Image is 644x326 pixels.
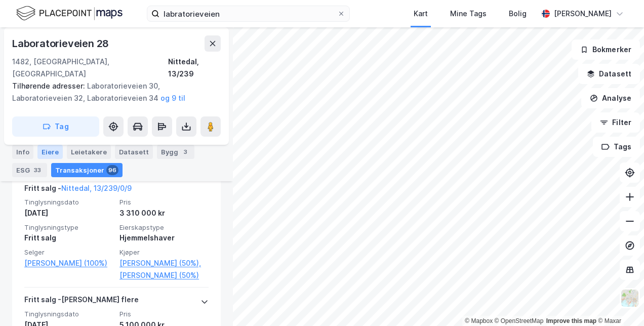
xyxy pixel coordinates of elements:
span: Kjøper [119,248,209,257]
a: OpenStreetMap [495,317,544,324]
a: [PERSON_NAME] (50%) [119,269,209,281]
a: Improve this map [546,317,596,324]
span: Tilhørende adresser: [12,81,87,90]
div: Datasett [115,145,153,159]
div: Bolig [509,8,527,20]
div: Fritt salg - [24,182,132,198]
button: Bokmerker [572,39,640,60]
img: logo.f888ab2527a4732fd821a326f86c7f29.svg [16,5,123,22]
a: Mapbox [465,317,493,324]
a: Nittedal, 13/239/0/9 [61,184,132,192]
div: Hjemmelshaver [119,232,209,244]
div: Leietakere [67,145,111,159]
div: [PERSON_NAME] [554,8,612,20]
div: Eiere [37,145,63,159]
span: Tinglysningsdato [24,198,113,207]
button: Tag [12,116,99,137]
div: Transaksjoner [51,163,123,177]
div: Mine Tags [450,8,487,20]
div: [DATE] [24,207,113,219]
div: Kontrollprogram for chat [593,277,644,326]
span: Pris [119,310,209,318]
span: Selger [24,248,113,257]
div: 96 [106,165,118,175]
a: [PERSON_NAME] (50%), [119,257,209,269]
div: ESG [12,163,47,177]
div: 3 310 000 kr [119,207,209,219]
div: Info [12,145,33,159]
div: 33 [32,165,43,175]
button: Datasett [578,64,640,84]
div: 3 [180,147,190,157]
div: Kart [414,8,428,20]
span: Tinglysningsdato [24,310,113,318]
div: Nittedal, 13/239 [168,56,221,80]
span: Tinglysningstype [24,223,113,232]
span: Pris [119,198,209,207]
iframe: Chat Widget [593,277,644,326]
div: 1482, [GEOGRAPHIC_DATA], [GEOGRAPHIC_DATA] [12,56,168,80]
a: [PERSON_NAME] (100%) [24,257,113,269]
div: Laboratorieveien 30, Laboratorieveien 32, Laboratorieveien 34 [12,80,213,104]
button: Filter [591,112,640,133]
div: Laboratorieveien 28 [12,35,111,52]
button: Analyse [581,88,640,108]
div: Fritt salg [24,232,113,244]
input: Søk på adresse, matrikkel, gårdeiere, leietakere eller personer [159,6,337,21]
span: Eierskapstype [119,223,209,232]
div: Bygg [157,145,194,159]
div: Fritt salg - [PERSON_NAME] flere [24,294,139,310]
button: Tags [593,137,640,157]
